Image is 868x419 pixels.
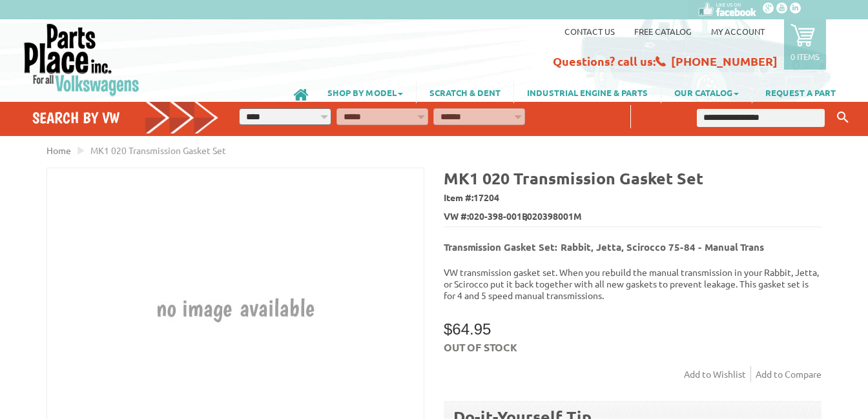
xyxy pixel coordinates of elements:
[752,81,849,103] a: REQUEST A PART
[790,51,820,62] p: 0 items
[564,26,615,37] a: Contact us
[444,189,821,208] span: Item #:
[444,168,703,188] b: MK1 020 Transmission Gasket Set
[90,144,226,156] span: MK1 020 Transmission Gasket Set
[661,81,752,103] a: OUR CATALOG
[469,209,528,223] span: 020-398-001B
[784,19,826,70] a: 0 items
[32,108,219,127] h4: Search by VW
[444,340,517,354] span: Out of stock
[444,208,821,226] span: VW #: ,
[23,23,141,97] img: Parts Place Inc!
[444,266,821,301] p: VW transmission gasket set. When you rebuild the manual transmission in your Rabbit, Jetta, or Sc...
[444,240,764,253] b: Transmission Gasket Set: Rabbit, Jetta, Scirocco 75-84 - Manual Trans
[684,366,751,382] a: Add to Wishlist
[315,81,416,103] a: SHOP BY MODEL
[514,81,661,103] a: INDUSTRIAL ENGINE & PARTS
[756,366,821,382] a: Add to Compare
[634,26,692,37] a: Free Catalog
[444,320,491,338] span: $64.95
[711,26,765,37] a: My Account
[833,107,852,128] button: Keyword Search
[46,144,71,156] a: Home
[473,191,499,203] span: 17204
[417,81,513,103] a: SCRATCH & DENT
[527,209,582,223] span: 020398001M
